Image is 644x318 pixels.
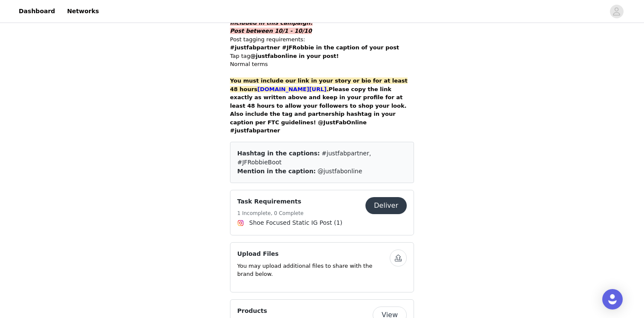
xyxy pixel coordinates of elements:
[612,5,621,18] div: avatar
[62,2,104,21] a: Networks
[237,168,316,175] span: Mention in the caption:
[237,150,371,166] span: #justfabpartner, #JFRobbieBoot
[318,168,362,175] span: @justfabonline
[237,197,304,206] h4: Task Requirements
[230,44,399,51] strong: #justfabpartner #JFRobbie in the caption of your post
[14,2,60,21] a: Dashboard
[230,77,408,92] strong: You must include our link in your story or bio for at least 48 hours
[249,218,342,227] span: Shoe Focused Static IG Post (1)
[230,60,414,69] p: Normal terms
[230,11,388,26] strong: Submit your content by [DATE] midnight PST to be included in this campaign.
[230,52,414,60] p: Tap tag
[230,35,414,44] p: Post tagging requirements:
[250,53,339,59] strong: @justfabonline in your post!
[602,289,623,309] div: Open Intercom Messenger
[257,86,328,92] strong: .
[365,197,407,214] button: Deliver
[230,28,312,34] strong: Post between 10/1 - 10/10
[257,86,326,92] a: [DOMAIN_NAME][URL]
[237,262,390,278] p: You may upload additional files to share with the brand below.
[237,150,320,157] span: Hashtag in the captions:
[237,220,244,226] img: Instagram Icon
[237,307,267,315] h4: Products
[237,209,304,217] h5: 1 Incomplete, 0 Complete
[230,190,414,235] div: Task Requirements
[237,249,390,258] h4: Upload Files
